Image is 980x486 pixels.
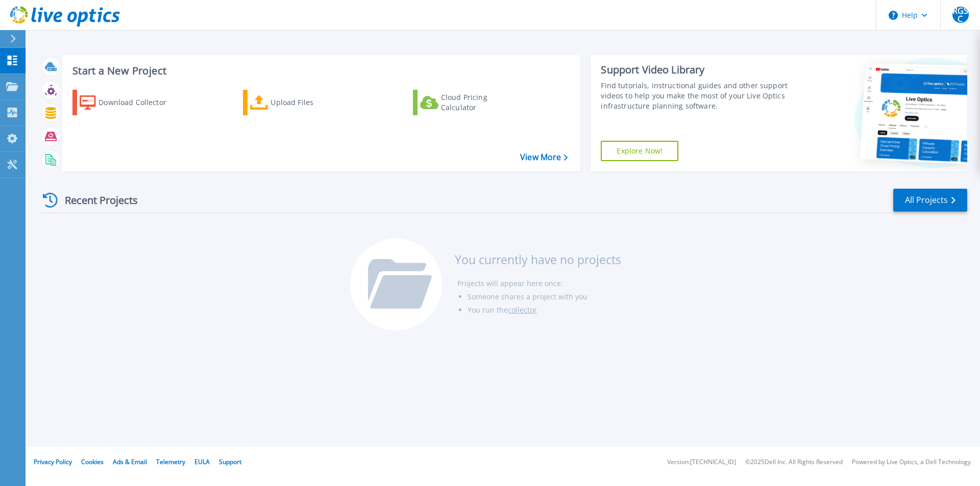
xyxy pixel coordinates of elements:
li: Projects will appear here once: [457,277,621,290]
li: Version: [TECHNICAL_ID] [667,459,736,466]
a: View More [520,152,568,162]
li: Powered by Live Optics, a Dell Technology [852,459,971,466]
div: Download Collector [99,92,180,113]
a: collector [508,305,537,315]
a: Privacy Policy [34,457,72,466]
a: Support [219,457,241,466]
div: Upload Files [271,92,352,113]
div: Cloud Pricing Calculator [441,92,523,113]
h3: You currently have no projects [455,254,621,265]
a: Download Collector [72,90,186,115]
a: All Projects [893,189,967,212]
li: You run the [468,303,621,317]
a: Ads & Email [113,457,147,466]
li: © 2025 Dell Inc. All Rights Reserved [745,459,843,466]
a: Telemetry [156,457,185,466]
a: Explore Now! [601,141,678,161]
span: RGSC [952,7,969,23]
a: Cloud Pricing Calculator [413,90,527,115]
div: Find tutorials, instructional guides and other support videos to help you make the most of your L... [601,81,793,111]
li: Someone shares a project with you [468,290,621,303]
div: Recent Projects [39,188,152,213]
a: EULA [194,457,210,466]
a: Cookies [81,457,104,466]
a: Upload Files [243,90,357,115]
h3: Start a New Project [72,65,568,76]
div: Support Video Library [601,63,793,76]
